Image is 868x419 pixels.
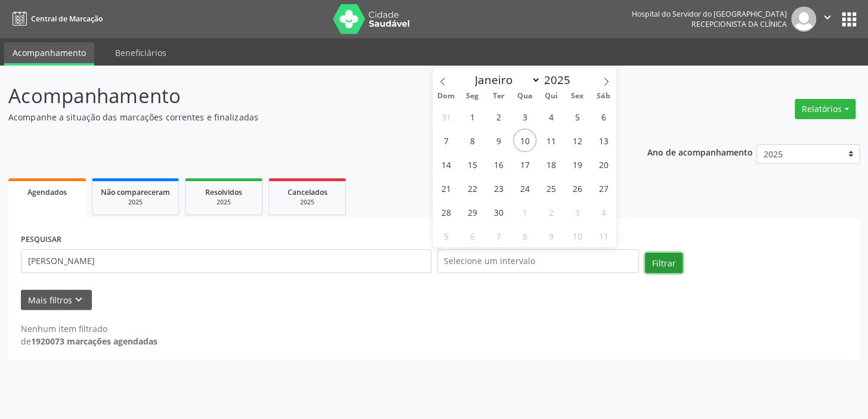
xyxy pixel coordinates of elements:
[101,198,170,207] div: 2025
[194,198,254,207] div: 2025
[101,187,170,197] span: Não compareceram
[205,187,242,197] span: Resolvidos
[21,249,431,273] input: Nome, código do beneficiário ou CPF
[461,105,484,128] span: Setembro 1, 2025
[592,200,615,224] span: Outubro 4, 2025
[469,72,541,88] select: Month
[539,224,563,247] span: Outubro 9, 2025
[8,111,604,123] p: Acompanhe a situação das marcações correntes e finalizadas
[566,200,589,224] span: Outubro 3, 2025
[566,176,589,200] span: Setembro 26, 2025
[791,7,816,32] img: img
[566,153,589,176] span: Setembro 19, 2025
[21,231,61,249] label: PESQUISAR
[8,81,604,111] p: Acompanhamento
[539,153,563,176] span: Setembro 18, 2025
[592,153,615,176] span: Setembro 20, 2025
[434,129,458,152] span: Setembro 7, 2025
[566,129,589,152] span: Setembro 12, 2025
[461,176,484,200] span: Setembro 22, 2025
[592,129,615,152] span: Setembro 13, 2025
[539,176,563,200] span: Setembro 25, 2025
[645,253,682,273] button: Filtrar
[566,105,589,128] span: Setembro 5, 2025
[540,72,580,88] input: Year
[539,200,563,224] span: Outubro 2, 2025
[513,176,536,200] span: Setembro 24, 2025
[839,9,860,30] button: apps
[590,92,616,100] span: Sáb
[459,92,485,100] span: Seg
[795,99,855,119] button: Relatórios
[288,187,328,197] span: Cancelados
[437,249,640,273] input: Selecione um intervalo
[21,290,92,311] button: Mais filtroskeyboard_arrow_down
[539,105,563,128] span: Setembro 4, 2025
[592,176,615,200] span: Setembro 27, 2025
[513,129,536,152] span: Setembro 10, 2025
[31,14,103,24] span: Central de Marcação
[434,200,458,224] span: Setembro 28, 2025
[434,105,458,128] span: Agosto 31, 2025
[564,92,590,100] span: Sex
[21,322,157,335] div: Nenhum item filtrado
[485,92,511,100] span: Ter
[107,42,175,63] a: Beneficiários
[539,129,563,152] span: Setembro 11, 2025
[487,153,510,176] span: Setembro 16, 2025
[487,200,510,224] span: Setembro 30, 2025
[821,11,834,24] i: 
[632,9,787,19] div: Hospital do Servidor do [GEOGRAPHIC_DATA]
[538,92,564,100] span: Qui
[511,92,538,100] span: Qua
[513,105,536,128] span: Setembro 3, 2025
[592,105,615,128] span: Setembro 6, 2025
[592,224,615,247] span: Outubro 11, 2025
[31,336,157,347] strong: 1920073 marcações agendadas
[566,224,589,247] span: Outubro 10, 2025
[461,224,484,247] span: Outubro 6, 2025
[21,335,157,347] div: de
[4,42,94,66] a: Acompanhamento
[277,198,337,207] div: 2025
[461,129,484,152] span: Setembro 8, 2025
[513,224,536,247] span: Outubro 8, 2025
[8,9,103,29] a: Central de Marcação
[691,19,787,29] span: Recepcionista da clínica
[513,153,536,176] span: Setembro 17, 2025
[487,224,510,247] span: Outubro 7, 2025
[487,105,510,128] span: Setembro 2, 2025
[433,92,459,100] span: Dom
[513,200,536,224] span: Outubro 1, 2025
[487,176,510,200] span: Setembro 23, 2025
[461,200,484,224] span: Setembro 29, 2025
[27,187,67,197] span: Agendados
[434,153,458,176] span: Setembro 14, 2025
[434,224,458,247] span: Outubro 5, 2025
[72,293,85,306] i: keyboard_arrow_down
[487,129,510,152] span: Setembro 9, 2025
[434,176,458,200] span: Setembro 21, 2025
[647,144,752,159] p: Ano de acompanhamento
[461,153,484,176] span: Setembro 15, 2025
[816,7,839,32] button: 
